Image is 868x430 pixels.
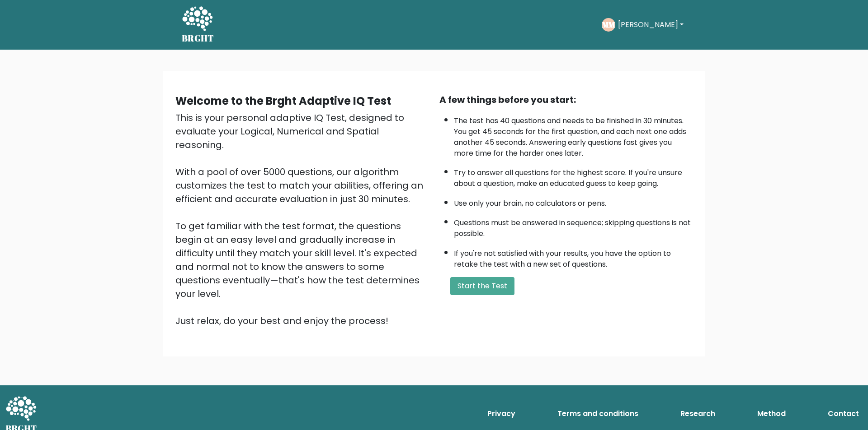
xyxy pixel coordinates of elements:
[615,19,686,31] button: [PERSON_NAME]
[182,4,214,46] a: BRGHT
[454,213,693,239] li: Questions must be answered in sequence; skipping questions is not possible.
[454,111,693,159] li: The test has 40 questions and needs to be finished in 30 minutes. You get 45 seconds for the firs...
[754,405,789,423] a: Method
[175,111,429,328] div: This is your personal adaptive IQ Test, designed to evaluate your Logical, Numerical and Spatial ...
[824,405,863,423] a: Contact
[677,405,719,423] a: Research
[454,244,693,270] li: If you're not satisfied with your results, you have the option to retake the test with a new set ...
[484,405,519,423] a: Privacy
[454,163,693,189] li: Try to answer all questions for the highest score. If you're unsure about a question, make an edu...
[439,93,693,106] div: A few things before you start:
[175,93,391,108] b: Welcome to the Brght Adaptive IQ Test
[554,405,642,423] a: Terms and conditions
[450,277,514,295] button: Start the Test
[182,33,214,44] h5: BRGHT
[602,19,615,30] text: MM
[454,194,693,209] li: Use only your brain, no calculators or pens.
